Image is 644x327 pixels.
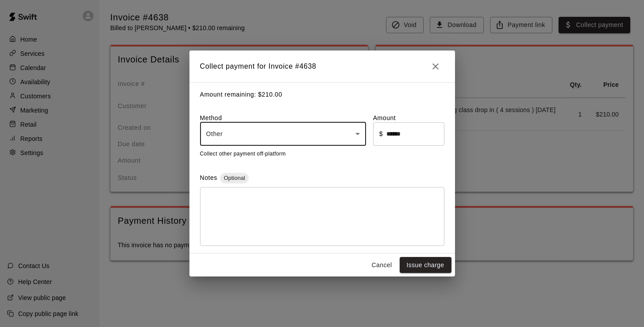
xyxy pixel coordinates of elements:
[200,174,217,181] label: Notes
[368,257,396,273] button: Cancel
[400,257,451,273] button: Issue charge
[200,90,444,99] p: Amount remaining: $ 210.00
[379,129,383,138] p: $
[373,113,444,122] label: Amount
[189,51,455,82] h2: Collect payment for Invoice # 4638
[220,175,248,181] span: Optional
[427,58,444,75] button: Close
[200,113,366,122] label: Method
[200,122,366,146] div: Other
[200,151,286,157] span: Collect other payment off-platform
